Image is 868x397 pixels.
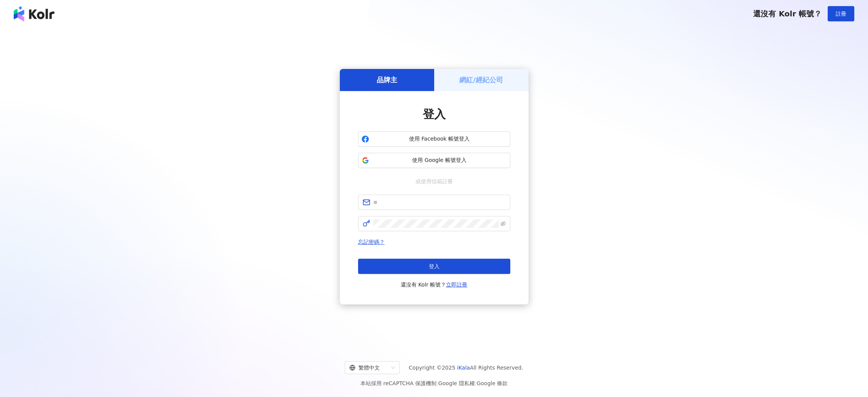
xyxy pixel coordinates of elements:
[475,380,477,386] span: |
[358,239,385,245] a: 忘記密碼？
[360,379,508,388] span: 本站採用 reCAPTCHA 保護機制
[457,365,470,371] a: iKala
[358,259,510,274] button: 登入
[429,263,440,269] span: 登入
[410,177,458,186] span: 或使用信箱註冊
[358,131,510,147] button: 使用 Facebook 帳號登入
[14,6,54,21] img: logo
[438,380,475,386] a: Google 隱私權
[409,363,523,372] span: Copyright © 2025 All Rights Reserved.
[436,380,438,386] span: |
[459,75,503,85] h5: 網紅/經紀公司
[753,9,822,18] span: 還沒有 Kolr 帳號？
[446,282,467,288] a: 立即註冊
[358,153,510,168] button: 使用 Google 帳號登入
[349,362,388,374] div: 繁體中文
[377,75,397,85] h5: 品牌主
[500,221,506,226] span: eye-invisible
[423,107,446,121] span: 登入
[372,157,507,164] span: 使用 Google 帳號登入
[836,11,846,17] span: 註冊
[372,135,507,143] span: 使用 Facebook 帳號登入
[476,380,508,386] a: Google 條款
[401,280,468,289] span: 還沒有 Kolr 帳號？
[828,6,854,21] button: 註冊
